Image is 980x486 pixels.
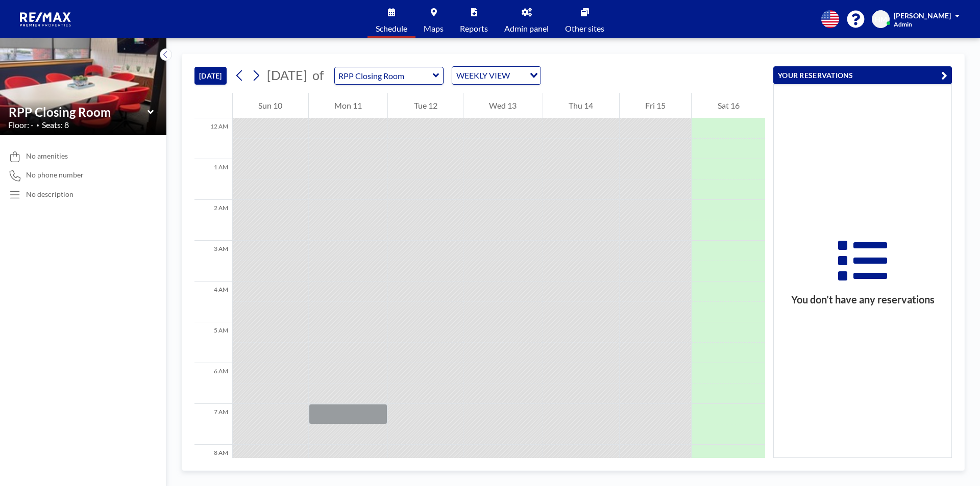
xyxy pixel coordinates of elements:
[194,200,232,241] div: 2 AM
[504,24,549,33] span: Admin panel
[460,24,488,33] span: Reports
[424,24,444,33] span: Maps
[194,241,232,282] div: 3 AM
[388,93,463,118] div: Tue 12
[8,120,34,130] span: Floor: -
[26,170,84,180] span: No phone number
[194,118,232,159] div: 12 AM
[233,93,308,118] div: Sun 10
[194,363,232,404] div: 6 AM
[26,151,68,161] span: No amenities
[875,15,887,24] span: HM
[620,93,692,118] div: Fri 15
[452,67,541,84] div: Search for option
[894,20,912,28] span: Admin
[194,404,232,445] div: 7 AM
[774,293,951,306] h3: You don’t have any reservations
[454,69,512,82] span: WEEKLY VIEW
[543,93,619,118] div: Thu 14
[565,24,604,33] span: Other sites
[309,93,388,118] div: Mon 11
[513,69,524,82] input: Search for option
[194,322,232,363] div: 5 AM
[194,282,232,322] div: 4 AM
[36,122,39,129] span: •
[26,190,73,199] div: No description
[194,159,232,200] div: 1 AM
[376,24,407,33] span: Schedule
[312,67,324,83] span: of
[335,67,433,84] input: RPP Closing Room
[194,67,227,85] button: [DATE]
[463,93,543,118] div: Wed 13
[16,9,76,30] img: organization-logo
[692,93,765,118] div: Sat 16
[194,445,232,485] div: 8 AM
[42,120,69,130] span: Seats: 8
[894,11,951,20] span: [PERSON_NAME]
[773,66,952,84] button: YOUR RESERVATIONS
[9,105,148,119] input: RPP Closing Room
[267,67,307,83] span: [DATE]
